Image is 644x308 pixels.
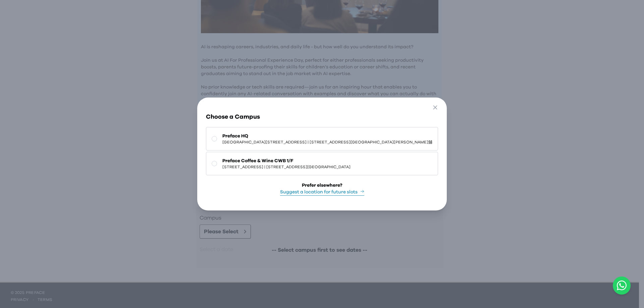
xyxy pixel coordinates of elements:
h3: Choose a Campus [206,112,438,122]
button: Preface HQ[GEOGRAPHIC_DATA][STREET_ADDRESS] | [STREET_ADDRESS][GEOGRAPHIC_DATA][PERSON_NAME]舖 [206,127,438,150]
button: Preface Coffee & Wine CWB 1/F[STREET_ADDRESS] | [STREET_ADDRESS][GEOGRAPHIC_DATA] [206,152,438,175]
div: Prefer elsewhere? [302,182,342,189]
span: Preface Coffee & Wine CWB 1/F [222,158,351,164]
span: [STREET_ADDRESS] | [STREET_ADDRESS][GEOGRAPHIC_DATA] [222,164,351,170]
button: Suggest a location for future slots [280,189,364,196]
span: Preface HQ [222,133,432,139]
span: [GEOGRAPHIC_DATA][STREET_ADDRESS] | [STREET_ADDRESS][GEOGRAPHIC_DATA][PERSON_NAME]舖 [222,139,432,145]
